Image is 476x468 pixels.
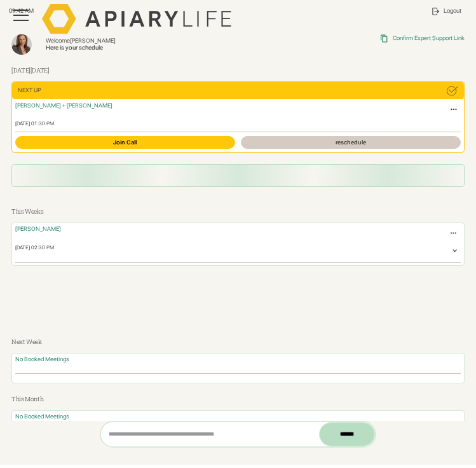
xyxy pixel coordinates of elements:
[15,245,54,258] div: [DATE] 02:30 PM
[425,1,467,22] a: Logout
[46,38,254,45] div: Welcome
[241,136,461,149] a: reschedule
[444,8,461,15] div: Logout
[15,356,69,362] span: No Booked Meetings
[15,102,112,109] span: [PERSON_NAME] + [PERSON_NAME]
[393,35,465,42] div: Confirm Expert Support Link
[18,87,41,94] div: Next Up
[11,395,465,404] h3: This Month
[15,136,235,149] a: Join Call
[11,207,465,217] h3: This Weeks
[70,38,116,44] span: [PERSON_NAME]
[15,226,61,232] span: [PERSON_NAME]
[15,121,461,127] div: [DATE] 01:30 PM
[31,66,50,74] span: [DATE]
[46,45,254,52] div: Here is your schedule
[15,413,69,420] span: No Booked Meetings
[11,338,465,347] h3: Next Week
[11,66,465,76] h3: [DATE]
